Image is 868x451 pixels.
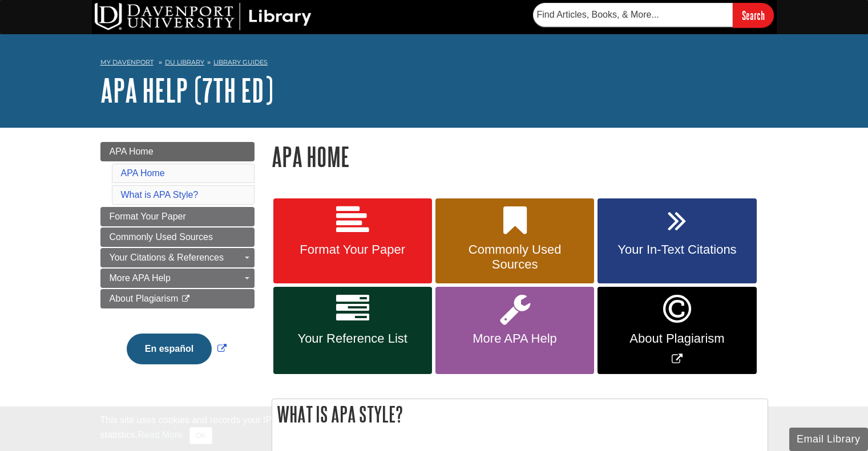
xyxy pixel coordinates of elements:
span: More APA Help [444,331,586,346]
nav: breadcrumb [100,55,768,73]
i: This link opens in a new window [181,295,191,303]
h2: What is APA Style? [272,399,768,429]
span: Your Reference List [282,331,423,346]
div: This site uses cookies and records your IP address for usage statistics. Additionally, we use Goo... [100,413,768,444]
img: DU Library [95,3,312,30]
button: Close [189,427,212,444]
span: Format Your Paper [110,212,186,221]
div: Guide Page Menu [100,142,255,384]
a: Library Guides [213,58,268,66]
span: About Plagiarism [110,294,179,303]
button: Email Library [789,428,868,451]
a: Commonly Used Sources [100,227,255,247]
span: Your In-Text Citations [606,242,748,257]
span: APA Home [110,147,154,156]
span: Commonly Used Sources [444,242,586,272]
a: More APA Help [435,287,594,374]
form: Searches DU Library's articles, books, and more [533,3,774,27]
span: About Plagiarism [606,331,748,346]
a: Your Citations & References [100,248,255,267]
a: More APA Help [100,269,255,288]
a: APA Home [100,142,255,161]
button: En español [127,334,212,364]
a: About Plagiarism [100,289,255,308]
span: Format Your Paper [282,242,423,257]
a: Commonly Used Sources [435,198,594,284]
a: Format Your Paper [100,207,255,226]
a: Link opens in new window [597,287,756,374]
a: Read More [138,430,183,440]
a: DU Library [165,58,204,66]
span: More APA Help [110,273,171,283]
a: APA Home [121,168,165,178]
a: Format Your Paper [273,198,432,284]
input: Find Articles, Books, & More... [533,3,733,27]
span: Your Citations & References [110,253,224,262]
input: Search [733,3,774,27]
a: APA Help (7th Ed) [100,72,273,108]
h1: APA Home [272,142,768,171]
a: Your Reference List [273,287,432,374]
span: Commonly Used Sources [110,232,213,242]
a: What is APA Style? [121,190,199,200]
a: My Davenport [100,58,154,67]
a: Link opens in new window [124,344,229,354]
a: Your In-Text Citations [597,198,756,284]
